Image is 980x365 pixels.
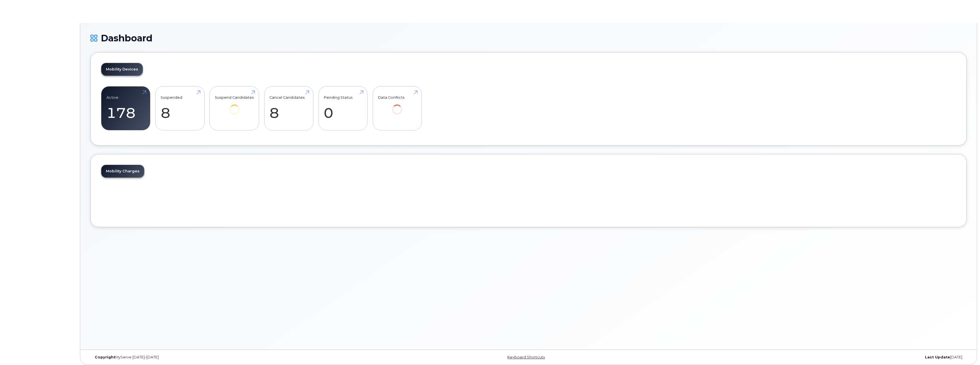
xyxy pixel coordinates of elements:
[925,355,950,359] strong: Last Update
[507,355,545,359] a: Keyboard Shortcuts
[269,90,308,127] a: Cancel Candidates 8
[161,90,199,127] a: Suspended 8
[101,63,143,76] a: Mobility Devices
[101,165,144,178] a: Mobility Charges
[215,90,254,122] a: Suspend Candidates
[90,33,967,43] h1: Dashboard
[378,90,416,122] a: Data Conflicts
[95,355,115,359] strong: Copyright
[675,355,967,360] div: [DATE]
[90,355,382,360] div: MyServe [DATE]–[DATE]
[324,90,362,127] a: Pending Status 0
[106,90,145,127] a: Active 178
